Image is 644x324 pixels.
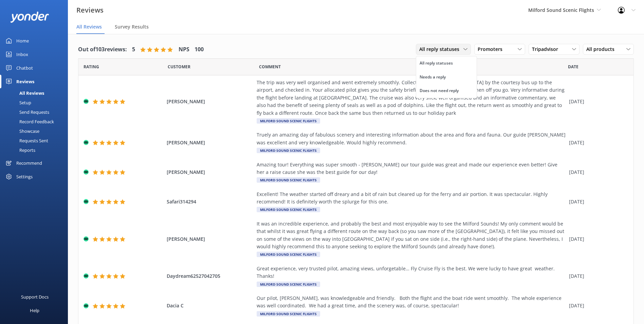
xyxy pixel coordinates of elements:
[115,23,149,30] span: Survey Results
[179,45,189,54] h4: NPS
[168,64,190,70] span: Date
[4,126,39,136] div: Showcase
[16,156,42,170] div: Recommend
[16,170,33,183] div: Settings
[16,48,28,61] div: Inbox
[4,98,31,107] div: Setup
[257,282,320,287] div: Milford Sound Scenic Flights
[568,64,578,70] span: Date
[569,139,625,146] div: [DATE]
[259,64,281,70] span: Question
[167,139,253,146] span: [PERSON_NAME]
[167,98,253,105] span: [PERSON_NAME]
[195,45,204,54] h4: 100
[132,45,135,54] h4: 5
[532,46,562,53] span: Tripadvisor
[257,191,566,206] div: Excellent! The weather started off dreary and a bit of rain but cleared up for the ferry and air ...
[167,198,253,205] span: Safari314294
[16,61,33,75] div: Chatbot
[4,107,49,117] div: Send Requests
[569,98,625,105] div: [DATE]
[569,168,625,176] div: [DATE]
[257,252,320,257] div: Milford Sound Scenic Flights
[257,265,566,280] div: Great experience, very trusted pilot, amazing views, unforgetable… Fly Cruise Fly is the best. We...
[420,60,453,67] div: All reply statuses
[4,145,68,155] a: Reports
[30,304,39,317] div: Help
[569,302,625,309] div: [DATE]
[257,220,566,251] div: It was an incredible experience, and probably the best and most enjoyable way to see the Milford ...
[4,98,68,107] a: Setup
[4,88,44,98] div: All Reviews
[257,294,566,310] div: Our pilot, [PERSON_NAME], was knowledgeable and friendly. Both the flight and the boat ride went ...
[4,117,54,126] div: Record Feedback
[16,34,29,48] div: Home
[257,311,320,317] div: Milford Sound Scenic Flights
[257,161,566,176] div: Amazing tour! Everything was super smooth - [PERSON_NAME] our tour guide was great and made our e...
[257,79,566,117] div: The trip was very well organised and went extremely smoothly. Collected from [GEOGRAPHIC_DATA] by...
[419,46,463,53] span: All reply statuses
[569,198,625,205] div: [DATE]
[167,302,253,309] span: Dacia C
[569,272,625,280] div: [DATE]
[420,87,459,94] div: Does not need reply
[4,145,35,155] div: Reports
[4,136,48,145] div: Requests Sent
[167,168,253,176] span: [PERSON_NAME]
[257,207,320,212] div: Milford Sound Scenic Flights
[257,177,320,183] div: Milford Sound Scenic Flights
[76,23,102,30] span: All Reviews
[257,131,566,146] div: Truely an amazing day of fabulous scenery and interesting information about the area and flora an...
[4,88,68,98] a: All Reviews
[76,5,104,16] h3: Reviews
[4,136,68,145] a: Requests Sent
[4,107,68,117] a: Send Requests
[84,64,99,70] span: Date
[167,235,253,243] span: [PERSON_NAME]
[21,290,49,304] div: Support Docs
[257,118,320,124] div: Milford Sound Scenic Flights
[420,74,446,80] div: Needs a reply
[78,45,127,54] h4: Out of 103 reviews:
[167,272,253,280] span: Daydream62527042705
[569,235,625,243] div: [DATE]
[16,75,34,88] div: Reviews
[10,12,49,23] img: yonder-white-logo.png
[257,148,320,153] div: Milford Sound Scenic Flights
[586,46,619,53] span: All products
[4,117,68,126] a: Record Feedback
[4,126,68,136] a: Showcase
[528,7,594,13] span: Milford Sound Scenic Flights
[478,46,507,53] span: Promoters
